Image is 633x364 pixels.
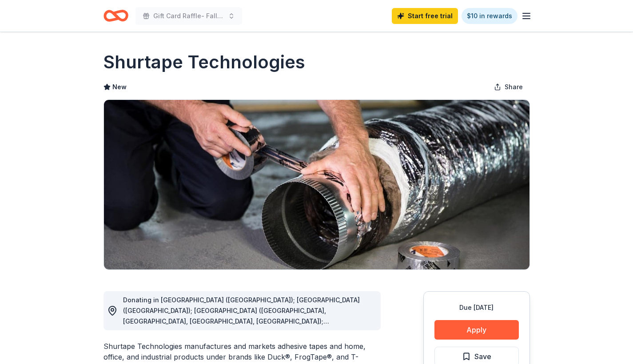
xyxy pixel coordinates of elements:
button: Apply [434,320,519,340]
span: New [112,82,127,92]
h1: Shurtape Technologies [104,50,305,75]
span: Save [474,351,491,362]
img: Image for Shurtape Technologies [104,100,529,269]
div: Due [DATE] [434,302,519,313]
span: Gift Card Raffle- Fall 2025 [153,11,224,21]
span: Share [505,82,523,92]
button: Gift Card Raffle- Fall 2025 [135,7,242,25]
a: Home [104,5,128,26]
a: $10 in rewards [462,8,518,24]
a: Start free trial [392,8,458,24]
button: Share [487,78,530,96]
span: Donating in [GEOGRAPHIC_DATA] ([GEOGRAPHIC_DATA]); [GEOGRAPHIC_DATA] ([GEOGRAPHIC_DATA]); [GEOGRA... [123,296,360,346]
